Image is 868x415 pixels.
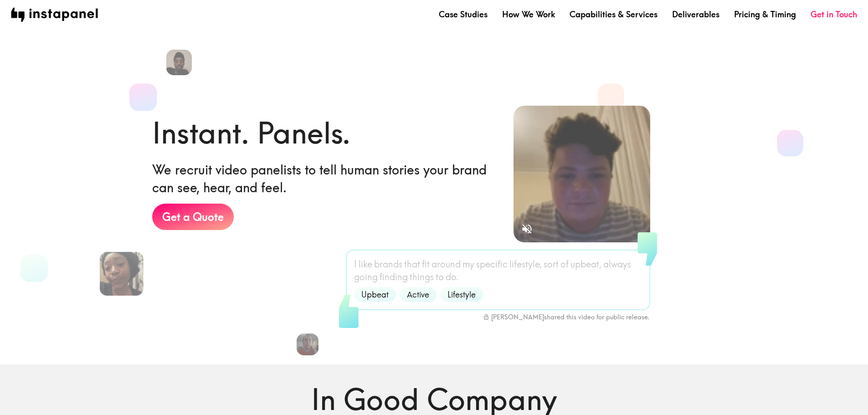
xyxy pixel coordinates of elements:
h6: We recruit video panelists to tell human stories your brand can see, hear, and feel. [152,161,499,196]
img: Devon [166,50,192,75]
span: things [410,271,434,283]
span: of [560,258,569,271]
a: Pricing & Timing [734,9,796,20]
a: Capabilities & Services [570,9,657,20]
span: to [436,271,444,283]
button: Sound is off [517,219,537,239]
span: finding [380,271,408,283]
span: always [603,258,631,271]
span: Lifestyle [442,289,481,300]
span: specific [476,258,508,271]
a: Case Studies [439,9,488,20]
a: Get a Quote [152,204,234,230]
a: Get in Touch [811,9,857,20]
span: I [354,258,357,271]
span: lifestyle, [509,258,542,271]
span: going [354,271,378,283]
a: Deliverables [672,9,719,20]
span: my [462,258,474,271]
span: that [404,258,420,271]
h1: Instant. Panels. [152,113,350,154]
span: like [359,258,372,271]
span: fit [422,258,430,271]
span: brands [374,258,402,271]
span: Upbeat [356,289,394,300]
span: upbeat, [570,258,601,271]
span: do. [446,271,459,283]
img: Jasmine [99,252,143,296]
span: sort [544,258,559,271]
div: [PERSON_NAME] shared this video for public release. [483,313,649,321]
span: around [431,258,461,271]
span: Active [401,289,435,300]
a: How We Work [502,9,555,20]
img: instapanel [11,8,98,22]
img: Elizabeth [297,333,318,355]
